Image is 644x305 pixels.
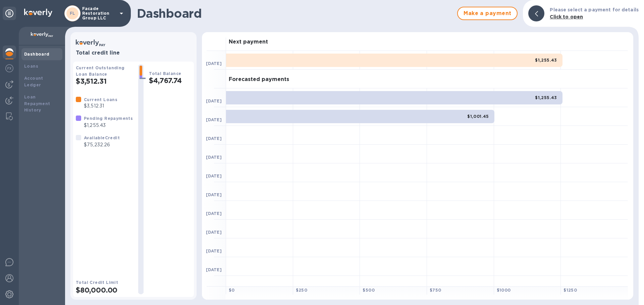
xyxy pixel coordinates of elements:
[137,6,454,20] h1: Dashboard
[76,77,133,85] h2: $3,512.31
[457,7,518,20] button: Make a payment
[76,65,125,77] b: Current Outstanding Loan Balance
[24,94,50,113] b: Loan Repayment History
[76,50,191,56] h3: Total credit line
[206,117,222,122] b: [DATE]
[550,14,583,19] b: Click to open
[206,192,222,197] b: [DATE]
[550,7,639,12] b: Please select a payment for details
[563,288,577,293] b: $ 1250
[76,280,118,285] b: Total Credit Limit
[84,135,120,140] b: Available Credit
[229,288,235,293] b: $ 0
[84,122,133,129] p: $1,255.43
[430,288,441,293] b: $ 750
[497,288,511,293] b: $ 1000
[206,98,222,103] b: [DATE]
[206,230,222,235] b: [DATE]
[5,64,13,72] img: Foreign exchange
[206,155,222,160] b: [DATE]
[363,288,375,293] b: $ 500
[206,136,222,141] b: [DATE]
[463,9,512,17] span: Make a payment
[24,9,52,17] img: Logo
[206,211,222,216] b: [DATE]
[229,39,268,45] h3: Next payment
[467,114,489,119] b: $1,001.45
[206,173,222,178] b: [DATE]
[84,141,120,148] p: $75,232.26
[3,7,16,20] div: Unpin categories
[206,61,222,66] b: [DATE]
[296,288,308,293] b: $ 250
[229,76,289,83] h3: Forecasted payments
[82,6,116,20] p: Facade Restoration Group LLC
[535,95,557,100] b: $1,255.43
[24,76,43,87] b: Account Ledger
[76,286,133,294] h2: $80,000.00
[84,116,133,121] b: Pending Repayments
[206,248,222,253] b: [DATE]
[206,267,222,272] b: [DATE]
[149,76,191,85] h2: $4,767.74
[84,102,117,109] p: $3,512.31
[149,71,181,76] b: Total Balance
[70,11,75,16] b: FL
[84,97,117,102] b: Current Loans
[535,58,557,63] b: $1,255.43
[24,52,50,57] b: Dashboard
[24,64,38,69] b: Loans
